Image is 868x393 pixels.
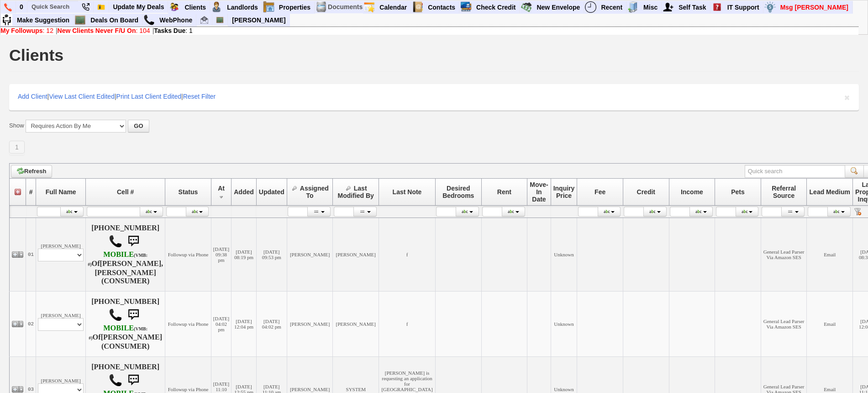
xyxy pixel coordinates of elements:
font: (VMB: #) [88,253,147,267]
td: [PERSON_NAME] [287,291,333,356]
a: Contacts [424,1,459,13]
a: Clients [181,1,210,13]
td: Email [807,291,853,356]
td: Email [807,218,853,291]
td: [DATE] 09:53 pm [256,218,287,291]
label: Show [9,122,24,130]
span: Updated [259,188,284,196]
span: Assigned To [300,185,329,199]
b: [PERSON_NAME] [101,333,163,341]
img: recent.png [585,1,596,13]
img: myadd.png [663,1,674,13]
img: sms.png [124,306,142,324]
a: Make Suggestion [13,14,74,26]
img: jorge@homesweethomeproperties.com [200,16,208,24]
img: sms.png [124,371,142,389]
img: money.png [764,1,776,13]
img: creditreport.png [460,1,472,13]
b: Tasks Due [154,27,185,34]
th: # [26,178,36,205]
td: [PERSON_NAME] [287,218,333,291]
img: phone22.png [82,3,89,11]
a: Refresh [11,165,52,178]
img: clients.png [168,1,180,13]
button: GO [128,120,149,133]
img: call.png [143,14,155,26]
td: General Lead Parser Via Amazon SES [761,291,807,356]
td: [PERSON_NAME] [36,218,86,291]
td: [DATE] 04:02 pm [256,291,287,356]
td: [PERSON_NAME] [333,291,379,356]
span: Added [234,188,254,196]
img: properties.png [263,1,274,13]
img: help2.png [711,1,723,13]
span: Desired Bedrooms [442,185,474,199]
a: View Last Client Edited [49,93,115,100]
td: [DATE] 08:19 pm [231,218,257,291]
a: Self Task [675,1,710,13]
td: General Lead Parser Via Amazon SES [761,218,807,291]
a: New Envelope [533,1,584,13]
img: chalkboard.png [216,16,224,24]
a: My Followups: 12 [0,27,53,34]
font: (VMB: #) [89,326,147,340]
span: Income [681,188,703,196]
h1: Clients [9,47,63,64]
td: [PERSON_NAME] [36,291,86,356]
b: My Followups [0,27,43,34]
td: Unknown [551,218,577,291]
a: Add Client [18,93,47,100]
img: su2.jpg [1,14,12,26]
span: Referral Source [772,185,796,199]
input: Quick search [745,165,845,178]
span: Rent [497,188,511,196]
td: Unknown [551,291,577,356]
a: IT Support [724,1,763,13]
h4: [PHONE_NUMBER] Of (CONSUMER) [88,297,163,351]
a: 1 [9,141,25,154]
img: landlord.png [211,1,222,13]
div: | | | [9,84,859,111]
span: Pets [731,188,745,196]
img: appt_icon.png [363,1,375,13]
a: Deals On Board [87,14,142,26]
td: f [379,291,436,356]
img: officebldg.png [627,1,639,13]
a: [PERSON_NAME] [228,14,289,26]
a: Reset Filter [183,93,216,100]
font: Msg [PERSON_NAME] [780,4,848,11]
td: [DATE] 04:02 pm [211,291,231,356]
a: 0 [16,1,27,13]
span: Lead Medium [810,188,850,196]
img: phone.png [4,3,12,11]
span: Inquiry Price [553,185,575,199]
h4: [PHONE_NUMBER] Of (CONSUMER) [88,224,163,285]
span: Full Name [46,188,76,196]
span: At [218,185,225,192]
img: sms.png [124,232,142,250]
img: call.png [109,308,122,322]
span: Fee [594,188,605,196]
td: [DATE] 12:04 pm [231,291,257,356]
a: Calendar [376,1,411,13]
font: MOBILE [103,324,134,332]
span: Last Modified By [338,185,374,199]
font: MOBILE [103,250,134,259]
img: contact.png [412,1,423,13]
b: AT&T Wireless [89,324,147,341]
td: Documents [327,1,363,13]
img: Bookmark.png [97,3,105,11]
b: T-Mobile USA, Inc. [88,250,147,268]
span: Credit [637,188,655,196]
a: Misc [640,1,662,13]
td: Followup via Phone [165,291,211,356]
td: [PERSON_NAME] [333,218,379,291]
span: Last Note [393,188,422,196]
a: Reset filter row [854,208,861,215]
td: 01 [26,218,36,291]
b: [PERSON_NAME],[PERSON_NAME] [95,260,163,277]
img: docs.png [316,1,327,13]
td: Followup via Phone [165,218,211,291]
span: Cell # [117,188,134,196]
a: New Clients Never F/U On: 104 [58,27,150,34]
